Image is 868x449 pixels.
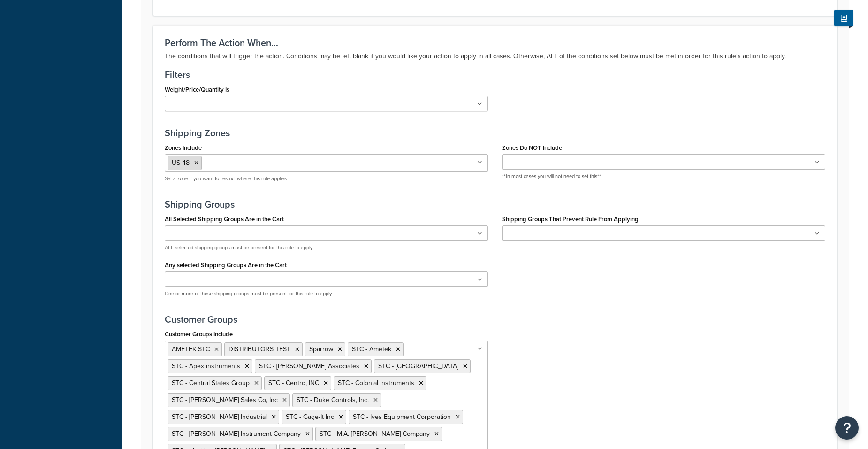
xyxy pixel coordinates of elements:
[378,361,458,371] span: STC - [GEOGRAPHIC_DATA]
[259,361,359,371] span: STC - [PERSON_NAME] Associates
[165,262,287,269] label: Any selected Shipping Groups Are in the Cart
[165,128,825,138] h3: Shipping Zones
[165,86,229,93] label: Weight/Price/Quantity Is
[309,344,333,354] span: Sparrow
[172,412,267,422] span: STC - [PERSON_NAME] Industrial
[338,378,414,388] span: STC - Colonial Instruments
[165,175,488,182] p: Set a zone if you want to restrict where this rule applies
[165,70,825,80] h3: Filters
[835,416,859,440] button: Open Resource Center
[165,199,825,209] h3: Shipping Groups
[172,378,250,388] span: STC - Central States Group
[165,244,488,251] p: ALL selected shipping groups must be present for this rule to apply
[502,216,639,223] label: Shipping Groups That Prevent Rule From Applying
[286,412,334,422] span: STC - Gage-It Inc
[165,38,825,48] h3: Perform The Action When...
[228,344,290,354] span: DISTRIBUTORS TEST
[165,290,488,297] p: One or more of these shipping groups must be present for this rule to apply
[165,216,284,223] label: All Selected Shipping Groups Are in the Cart
[834,10,853,26] button: Show Help Docs
[353,412,451,422] span: STC - Ives Equipment Corporation
[172,361,240,371] span: STC - Apex instruments
[172,395,278,405] span: STC - [PERSON_NAME] Sales Co, Inc
[502,173,825,180] p: **In most cases you will not need to set this**
[297,395,369,405] span: STC - Duke Controls, Inc.
[165,144,202,151] label: Zones Include
[165,314,825,325] h3: Customer Groups
[165,331,233,338] label: Customer Groups Include
[352,344,391,354] span: STC - Ametek
[268,378,319,388] span: STC - Centro, INC
[165,51,825,62] p: The conditions that will trigger the action. Conditions may be left blank if you would like your ...
[502,144,562,151] label: Zones Do NOT Include
[172,429,301,439] span: STC - [PERSON_NAME] Instrument Company
[172,344,210,354] span: AMETEK STC
[320,429,430,439] span: STC - M.A. [PERSON_NAME] Company
[172,158,190,168] span: US 48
